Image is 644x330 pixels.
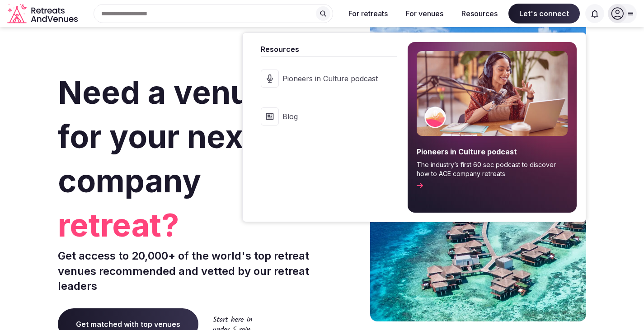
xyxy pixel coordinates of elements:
[261,44,397,55] span: Resources
[454,4,505,23] button: Resources
[417,160,568,178] span: The industry’s first 60 sec podcast to discover how to ACE company retreats
[341,4,395,23] button: For retreats
[7,4,80,24] a: Visit the homepage
[508,4,580,23] span: Let's connect
[58,203,319,247] span: retreat?
[252,98,397,135] a: Blog
[399,4,451,23] button: For venues
[282,74,378,84] span: Pioneers in Culture podcast
[282,112,378,121] span: Blog
[7,4,80,24] svg: Retreats and Venues company logo
[252,60,397,97] a: Pioneers in Culture podcast
[58,248,319,294] p: Get access to 20,000+ of the world's top retreat venues recommended and vetted by our retreat lea...
[417,51,568,136] img: Resources
[417,147,568,157] span: Pioneers in Culture podcast
[408,42,577,213] a: Pioneers in Culture podcastThe industry’s first 60 sec podcast to discover how to ACE company ret...
[58,73,269,200] span: Need a venue for your next company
